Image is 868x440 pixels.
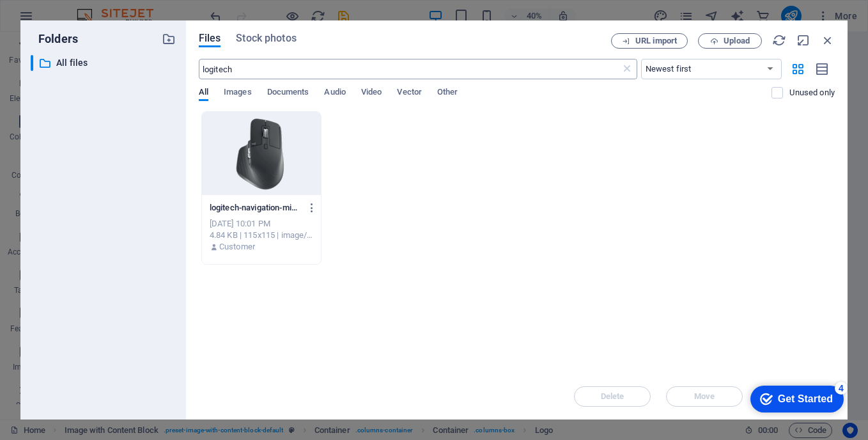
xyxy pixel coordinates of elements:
[236,31,296,46] span: Stock photos
[635,37,677,45] span: URL import
[10,6,104,33] div: Get Started 4 items remaining, 20% complete
[789,87,835,98] p: Displays only files that are not in use on the website. Files added during this session can still...
[796,33,810,47] i: Minimize
[361,84,382,102] span: Video
[199,59,621,79] input: Search
[324,84,345,102] span: Audio
[698,33,762,49] button: Upload
[210,218,313,230] div: [DATE] 10:01 PM
[31,55,33,71] div: ​
[199,31,221,46] span: Files
[95,3,107,15] div: 4
[210,230,313,241] div: 4.84 KB | 115x115 | image/png
[267,84,309,102] span: Documents
[219,241,255,253] p: Customer
[31,31,78,47] p: Folders
[437,84,458,102] span: Other
[821,33,835,47] i: Close
[724,37,750,45] span: Upload
[772,33,786,47] i: Reload
[611,33,688,49] button: URL import
[199,84,208,102] span: All
[224,84,252,102] span: Images
[210,202,301,214] p: logitech-navigation-mice-230-0-8pa5P1pedQZbhiq5X9j5Kw.png
[56,56,152,70] p: All files
[162,32,176,46] i: Create new folder
[397,84,422,102] span: Vector
[38,14,93,26] div: Get Started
